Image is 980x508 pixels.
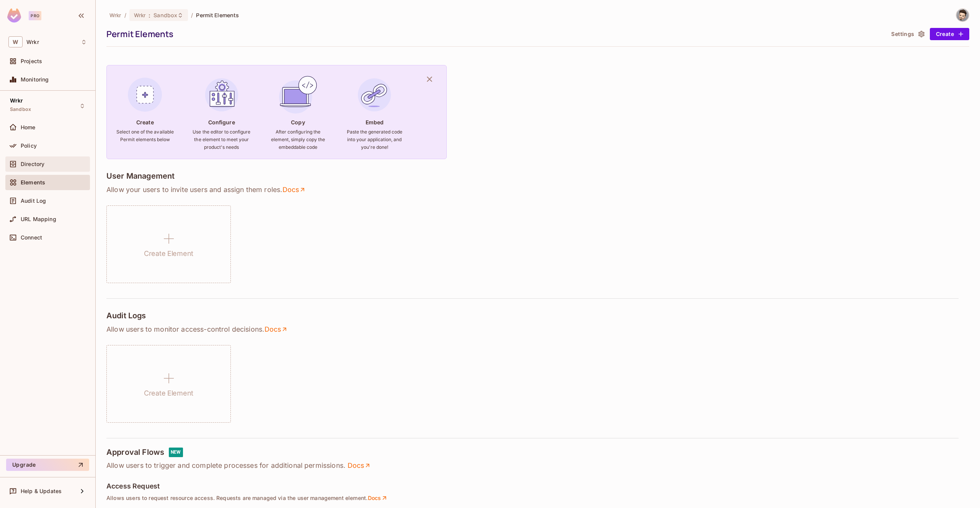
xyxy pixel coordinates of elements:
[106,495,969,501] p: Allows users to request resource access. Requests are managed via the user management element .
[208,119,235,126] h4: Configure
[10,106,31,112] span: Sandbox
[106,28,884,40] div: Permit Elements
[196,11,239,19] span: Permit Elements
[6,459,89,471] button: Upgrade
[144,248,193,259] h1: Create Element
[136,119,154,126] h4: Create
[201,74,242,116] img: Configure Element
[21,161,44,167] span: Directory
[109,11,121,19] span: the active workspace
[10,98,23,104] span: Wrkr
[21,198,46,204] span: Audit Log
[264,325,288,334] a: Docs
[277,74,318,116] img: Copy Element
[21,124,36,130] span: Home
[124,74,166,116] img: Create Element
[956,9,969,21] img: Alan Terriaga
[106,482,160,490] h5: Access Request
[144,388,193,399] h1: Create Element
[269,128,327,151] h6: After configuring the element, simply copy the embeddable code
[148,12,151,18] span: :
[106,311,146,320] h4: Audit Logs
[21,77,49,83] span: Monitoring
[345,128,403,151] h6: Paste the generated code into your application, and you're done!
[193,128,251,151] h6: Use the editor to configure the element to meet your product's needs
[29,11,41,20] div: Pro
[191,11,193,19] li: /
[291,119,305,126] h4: Copy
[21,216,56,222] span: URL Mapping
[367,495,388,501] a: Docs
[21,234,42,241] span: Connect
[124,11,126,19] li: /
[106,448,164,457] h4: Approval Flows
[154,11,177,19] span: Sandbox
[354,74,395,116] img: Embed Element
[169,448,183,457] div: NEW
[134,11,146,19] span: Wrkr
[106,171,175,181] h4: User Management
[282,185,306,194] a: Docs
[26,39,39,45] span: Workspace: Wrkr
[7,8,21,23] img: SReyMgAAAABJRU5ErkJggg==
[106,461,969,470] p: Allow users to trigger and complete processes for additional permissions.
[8,36,23,47] span: W
[21,143,37,149] span: Policy
[888,28,926,40] button: Settings
[366,119,384,126] h4: Embed
[930,28,969,40] button: Create
[347,461,371,470] a: Docs
[116,128,174,143] h6: Select one of the available Permit elements below
[106,185,969,194] p: Allow your users to invite users and assign them roles .
[21,488,62,494] span: Help & Updates
[21,179,45,186] span: Elements
[21,58,42,64] span: Projects
[106,325,969,334] p: Allow users to monitor access-control decisions .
